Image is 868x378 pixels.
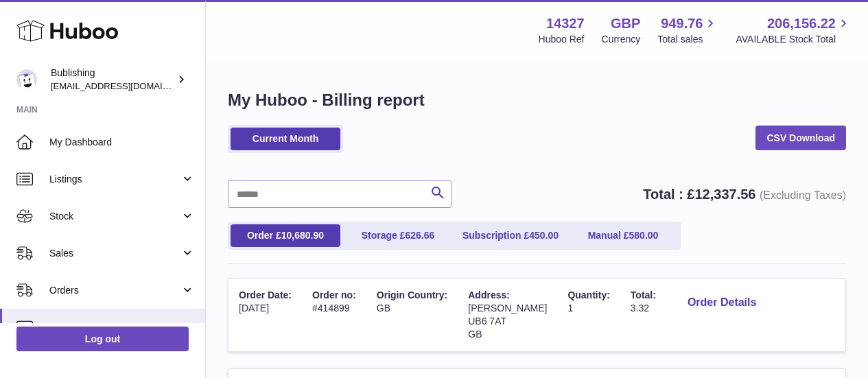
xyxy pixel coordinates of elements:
span: My Dashboard [49,136,195,149]
span: Total: [631,290,656,300]
span: Quantity: [567,290,609,300]
span: 206,156.22 [767,14,836,33]
span: 12,337.56 [694,187,755,202]
h1: My Huboo - Billing report [228,89,846,111]
a: CSV Download [755,126,846,150]
span: 949.76 [661,14,703,33]
span: [PERSON_NAME] [468,303,547,314]
span: Sales [49,247,180,260]
span: 580.00 [629,230,659,241]
span: 450.00 [529,230,559,241]
span: Stock [49,210,180,223]
span: Order Date: [239,290,292,300]
span: Order no: [312,290,356,300]
span: Listings [49,173,180,186]
span: AVAILABLE Stock Total [736,33,852,46]
div: Currency [602,33,641,46]
a: 949.76 Total sales [657,14,718,46]
td: GB [366,279,458,351]
span: 10,680.90 [281,230,324,241]
a: Order £10,680.90 [231,224,340,247]
strong: GBP [611,14,640,33]
td: 1 [557,279,620,351]
span: Total sales [657,33,718,46]
a: Current Month [231,128,340,150]
strong: 14327 [546,14,585,33]
a: Log out [16,327,189,351]
span: (Excluding Taxes) [760,189,846,201]
span: Orders [49,284,180,297]
span: 626.66 [405,230,434,241]
td: #414899 [302,279,366,351]
span: Origin Country: [377,290,447,300]
span: GB [468,329,482,340]
span: UB6 7AT [468,316,506,327]
div: Huboo Ref [539,33,585,46]
a: Subscription £450.00 [456,224,565,247]
a: 206,156.22 AVAILABLE Stock Total [736,14,852,46]
span: 3.32 [631,303,649,314]
span: [EMAIL_ADDRESS][DOMAIN_NAME] [51,80,202,91]
strong: Total : £ [643,187,846,202]
a: Manual £580.00 [568,224,678,247]
div: Bublishing [51,67,174,93]
span: Usage [49,321,195,334]
td: [DATE] [228,279,302,351]
button: Order Details [677,289,767,317]
a: Storage £626.66 [343,224,453,247]
span: Address: [468,290,510,300]
img: internalAdmin-14327@internal.huboo.com [16,69,37,90]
